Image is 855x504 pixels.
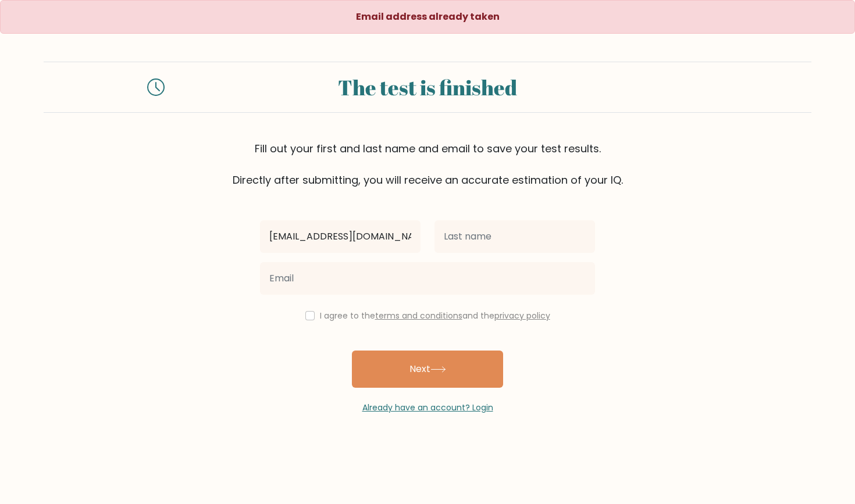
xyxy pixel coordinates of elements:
[356,10,500,23] strong: Email address already taken
[352,351,503,388] button: Next
[434,220,595,253] input: Last name
[260,220,421,253] input: First name
[494,310,550,321] a: privacy policy
[320,310,550,321] label: I agree to the and the
[362,402,493,413] a: Already have an account? Login
[260,262,595,295] input: Email
[375,310,462,321] a: terms and conditions
[44,141,811,188] div: Fill out your first and last name and email to save your test results. Directly after submitting,...
[179,72,676,103] div: The test is finished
